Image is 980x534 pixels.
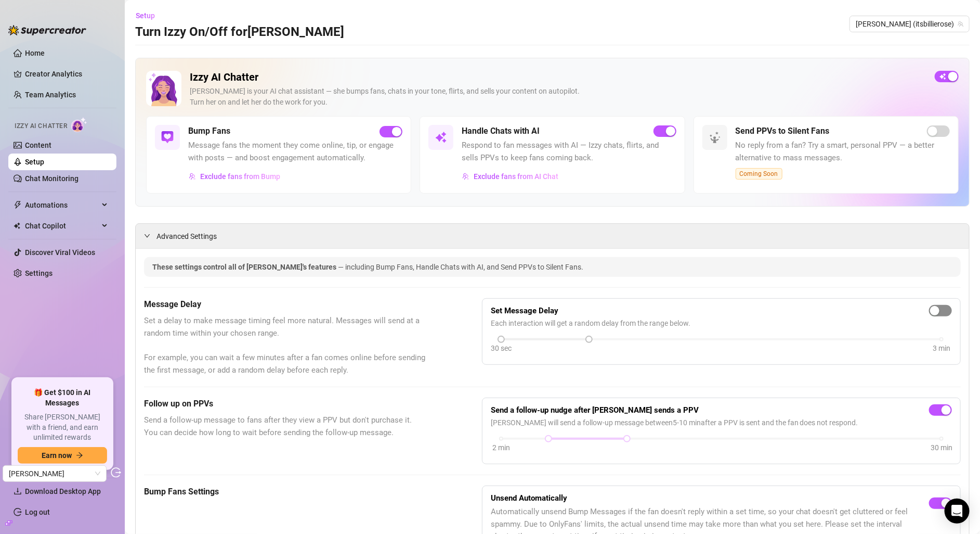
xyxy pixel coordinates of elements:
[189,173,196,180] img: svg%3e
[18,388,107,408] span: 🎁 Get $100 in AI Messages
[135,24,344,41] h3: Turn Izzy On/Off for [PERSON_NAME]
[462,173,469,180] img: svg%3e
[462,168,559,185] button: Exclude fans from AI Chat
[736,139,950,164] span: No reply from a fan? Try a smart, personal PPV — a better alternative to mass messages.
[111,467,121,478] span: logout
[435,131,447,144] img: svg%3e
[76,452,83,459] span: arrow-right
[200,172,280,181] span: Exclude fans from Bump
[491,417,952,428] span: [PERSON_NAME] will send a follow-up message between 5 - 10 min after a PPV is sent and the fan do...
[144,486,430,498] h5: Bump Fans Settings
[18,447,107,464] button: Earn nowarrow-right
[144,233,150,239] span: expanded
[25,508,50,516] a: Log out
[933,342,950,354] div: 3 min
[945,499,970,524] div: Open Intercom Messenger
[25,269,53,277] a: Settings
[42,451,72,460] span: Earn now
[25,248,95,257] a: Discover Viral Videos
[25,141,51,149] a: Content
[144,398,430,410] h5: Follow up on PPVs
[190,71,926,84] h2: Izzy AI Chatter
[25,487,101,495] span: Download Desktop App
[25,218,99,234] span: Chat Copilot
[144,298,430,311] h5: Message Delay
[491,405,699,415] strong: Send a follow-up nudge after [PERSON_NAME] sends a PPV
[152,263,338,271] span: These settings control all of [PERSON_NAME]'s features
[958,21,964,27] span: team
[25,197,99,213] span: Automations
[491,493,567,503] strong: Unsend Automatically
[462,139,676,164] span: Respond to fan messages with AI — Izzy chats, flirts, and sells PPVs to keep fans coming back.
[25,49,45,57] a: Home
[14,487,22,495] span: download
[188,139,402,164] span: Message fans the moment they come online, tip, or engage with posts — and boost engagement automa...
[709,131,721,144] img: svg%3e
[338,263,583,271] span: — including Bump Fans, Handle Chats with AI, and Send PPVs to Silent Fans.
[491,317,952,329] span: Each interaction will get a random delay from the range below.
[144,414,430,439] span: Send a follow-up message to fans after they view a PPV but don't purchase it. You can decide how ...
[161,131,174,144] img: svg%3e
[5,519,12,527] span: build
[492,442,510,453] div: 2 min
[462,125,540,137] h5: Handle Chats with AI
[190,86,926,108] div: [PERSON_NAME] is your AI chat assistant — she bumps fans, chats in your tone, flirts, and sells y...
[15,121,67,131] span: Izzy AI Chatter
[25,174,79,183] a: Chat Monitoring
[736,125,830,137] h5: Send PPVs to Silent Fans
[136,11,155,20] span: Setup
[156,231,217,242] span: Advanced Settings
[931,442,952,453] div: 30 min
[25,66,108,82] a: Creator Analytics
[491,306,558,315] strong: Set Message Delay
[71,117,87,132] img: AI Chatter
[135,7,163,24] button: Setup
[188,168,281,185] button: Exclude fans from Bump
[736,168,782,180] span: Coming Soon
[14,201,22,209] span: thunderbolt
[491,342,512,354] div: 30 sec
[188,125,230,137] h5: Bump Fans
[144,315,430,376] span: Set a delay to make message timing feel more natural. Messages will send at a random time within ...
[18,412,107,443] span: Share [PERSON_NAME] with a friend, and earn unlimited rewards
[25,158,44,166] a: Setup
[9,466,100,481] span: Simon Moore
[856,16,963,32] span: Billie (itsbillierose)
[144,230,156,241] div: expanded
[25,91,76,99] a: Team Analytics
[8,25,86,35] img: logo-BBDzfeDw.svg
[474,172,558,181] span: Exclude fans from AI Chat
[14,222,20,230] img: Chat Copilot
[146,71,181,106] img: Izzy AI Chatter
